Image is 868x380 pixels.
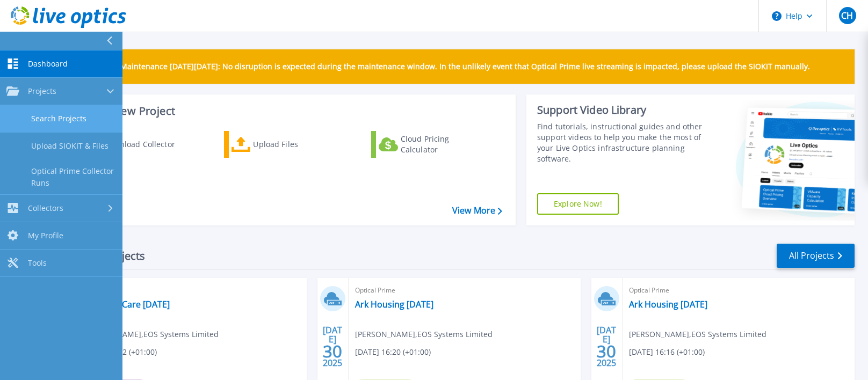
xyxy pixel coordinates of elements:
span: CH [841,11,853,20]
span: [PERSON_NAME] , EOS Systems Limited [629,328,766,340]
span: 30 [597,347,616,356]
span: [PERSON_NAME] , EOS Systems Limited [81,328,219,340]
p: Scheduled Maintenance [DATE][DATE]: No disruption is expected during the maintenance window. In t... [80,62,810,71]
div: Download Collector [104,134,190,155]
span: [DATE] 16:16 (+01:00) [629,346,705,358]
a: View More [452,206,502,216]
span: Tools [28,258,47,268]
a: Explore Now! [537,193,619,215]
span: Optical Prime [355,284,574,296]
span: [DATE] 16:20 (+01:00) [355,346,431,358]
h3: Start a New Project [76,105,502,117]
span: My Profile [28,231,63,240]
div: Support Video Library [537,103,703,117]
span: Dashboard [28,59,68,69]
span: 30 [323,347,342,356]
span: Optical Prime [81,284,300,296]
a: All Projects [777,244,855,268]
a: Domestic Care [DATE] [81,299,170,310]
div: Find tutorials, instructional guides and other support videos to help you make the most of your L... [537,121,703,164]
a: Ark Housing [DATE] [629,299,707,310]
span: [PERSON_NAME] , EOS Systems Limited [355,328,493,340]
span: Projects [28,86,56,96]
a: Ark Housing [DATE] [355,299,433,310]
div: Cloud Pricing Calculator [401,134,487,155]
a: Upload Files [224,131,344,158]
span: Collectors [28,203,63,213]
div: Upload Files [253,134,339,155]
span: Optical Prime [629,284,848,296]
div: [DATE] 2025 [596,327,617,366]
div: [DATE] 2025 [322,327,343,366]
a: Download Collector [76,131,196,158]
a: Cloud Pricing Calculator [371,131,491,158]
